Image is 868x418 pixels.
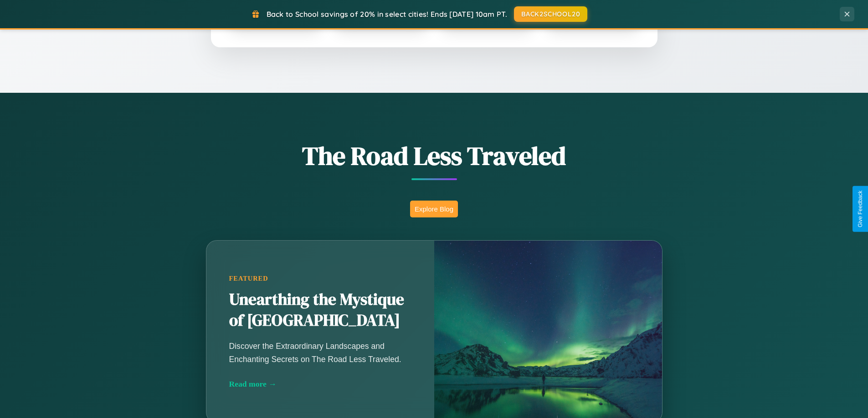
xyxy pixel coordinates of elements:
[229,289,411,331] h2: Unearthing the Mystique of [GEOGRAPHIC_DATA]
[229,340,411,365] p: Discover the Extraordinary Landscapes and Enchanting Secrets on The Road Less Traveled.
[857,191,863,227] div: Give Feedback
[161,138,708,173] h1: The Road Less Traveled
[229,379,411,389] div: Read more →
[410,201,458,217] button: Explore Blog
[267,10,507,19] span: Back to School savings of 20% in select cities! Ends [DATE] 10am PT.
[514,6,587,22] button: BACK2SCHOOL20
[229,275,411,282] div: Featured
